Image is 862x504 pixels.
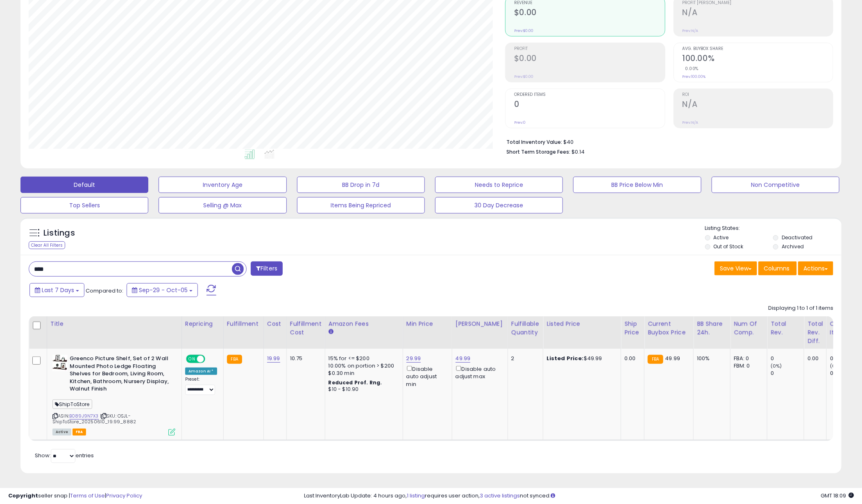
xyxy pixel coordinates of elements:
[50,320,178,328] div: Title
[290,355,319,362] div: 10.75
[52,355,68,371] img: 4132AY-UGkL._SL40_.jpg
[267,354,280,363] a: 19.99
[329,328,333,336] small: Amazon Fees.
[830,320,860,337] div: Ordered Items
[514,47,665,51] span: Profit
[304,492,854,500] div: Last InventoryLab Update: 4 hours ago, requires user action, not synced.
[683,100,833,111] h2: N/A
[758,261,797,275] button: Columns
[697,355,724,362] div: 100%
[712,177,839,193] button: Non Competitive
[73,429,86,436] span: FBA
[329,362,397,370] div: 10.00% on portion > $200
[697,320,727,337] div: BB Share 24h.
[435,177,563,193] button: Needs to Reprice
[29,283,84,297] button: Last 7 Days
[407,492,425,499] a: 1 listing
[665,354,681,362] span: 49.99
[771,355,804,362] div: 0
[683,66,699,72] small: 0.00%
[782,243,804,250] label: Archived
[648,355,663,364] small: FBA
[768,304,833,312] div: Displaying 1 to 1 of 1 items
[506,136,827,146] li: $40
[70,355,169,395] b: Greenco Picture Shelf, Set of 2 Wall Mounted Photo Ledge Floating Shelves for Bedroom, Living Roo...
[227,355,242,364] small: FBA
[771,363,782,369] small: (0%)
[511,355,537,362] div: 2
[435,197,563,213] button: 30 Day Decrease
[8,492,142,500] div: seller snap | |
[159,197,286,213] button: Selling @ Max
[511,320,540,337] div: Fulfillable Quantity
[514,120,526,125] small: Prev: 0
[69,413,99,420] a: B089J9N7X3
[187,356,197,363] span: ON
[547,320,617,328] div: Listed Price
[683,28,699,33] small: Prev: N/A
[624,320,641,337] div: Ship Price
[683,8,833,19] h2: N/A
[20,197,148,213] button: Top Sellers
[547,355,615,362] div: $49.99
[514,28,533,33] small: Prev: $0.00
[456,320,504,328] div: [PERSON_NAME]
[35,452,94,459] span: Show: entries
[573,177,701,193] button: BB Price Below Min
[251,261,283,276] button: Filters
[506,148,570,155] b: Short Term Storage Fees:
[20,177,148,193] button: Default
[139,286,188,294] span: Sep-29 - Oct-05
[480,492,520,499] a: 3 active listings
[514,100,665,111] h2: 0
[185,320,220,328] div: Repricing
[514,8,665,19] h2: $0.00
[734,320,764,337] div: Num of Comp.
[456,364,501,380] div: Disable auto adjust max
[52,429,71,436] span: All listings currently available for purchase on Amazon
[514,74,533,79] small: Prev: $0.00
[127,283,198,297] button: Sep-29 - Oct-05
[715,261,757,275] button: Save View
[106,492,142,499] a: Privacy Policy
[70,492,105,499] a: Terms of Use
[267,320,283,328] div: Cost
[185,377,217,395] div: Preset:
[683,1,833,5] span: Profit [PERSON_NAME]
[683,54,833,65] h2: 100.00%
[714,243,744,250] label: Out of Stock
[624,355,638,362] div: 0.00
[227,320,260,328] div: Fulfillment
[771,370,804,377] div: 0
[204,356,217,363] span: OFF
[830,363,842,369] small: (0%)
[406,364,446,388] div: Disable auto adjust min
[43,227,75,239] h5: Listings
[572,148,585,156] span: $0.14
[683,120,699,125] small: Prev: N/A
[52,413,136,425] span: | SKU: OSJL-ShipToStore_20250610_19.99_8882
[406,320,449,328] div: Min Price
[185,368,217,375] div: Amazon AI *
[456,354,471,363] a: 49.99
[297,197,425,213] button: Items Being Repriced
[547,354,584,362] b: Listed Price:
[514,54,665,65] h2: $0.00
[771,320,801,337] div: Total Rev.
[290,320,322,337] div: Fulfillment Cost
[52,400,92,409] span: ShipToStore
[764,264,789,272] span: Columns
[506,138,562,145] b: Total Inventory Value:
[782,234,812,241] label: Deactivated
[329,379,382,386] b: Reduced Prof. Rng.
[808,320,823,345] div: Total Rev. Diff.
[705,225,842,232] p: Listing States:
[42,286,74,294] span: Last 7 Days
[821,492,854,499] span: 2025-10-13 18:09 GMT
[798,261,833,275] button: Actions
[683,47,833,51] span: Avg. Buybox Share
[406,354,421,363] a: 29.99
[734,355,761,362] div: FBA: 0
[734,362,761,370] div: FBM: 0
[329,355,397,362] div: 15% for <= $200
